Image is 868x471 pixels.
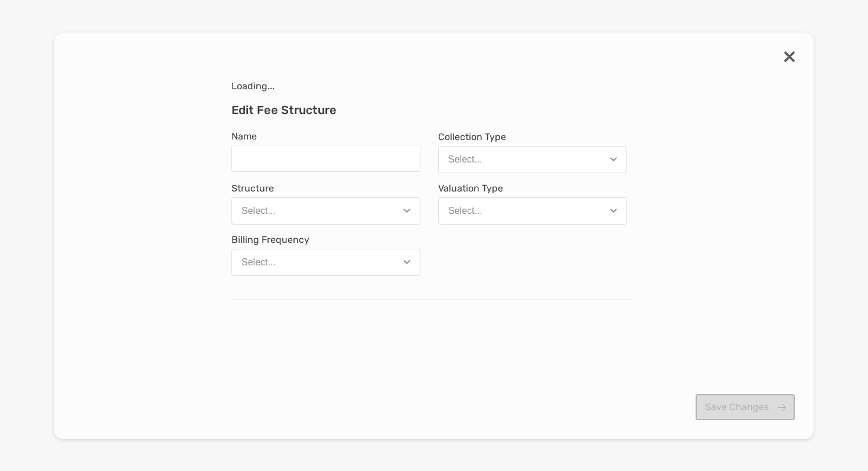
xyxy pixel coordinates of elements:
span: Structure [231,183,420,194]
button: Select... [231,197,420,225]
button: Select... [438,197,627,225]
button: Select... [231,249,420,276]
p: Loading... [231,79,637,93]
h3: Edit Fee Structure [231,103,637,117]
span: Collection Type [438,131,627,142]
img: Open dropdown arrow [403,260,410,264]
img: Open dropdown arrow [610,209,617,213]
div: Select... [448,206,482,216]
div: Select... [242,206,276,216]
span: Billing Frequency [231,234,420,245]
span: Valuation Type [438,183,627,194]
div: Select... [448,154,482,165]
img: Open dropdown arrow [403,209,410,213]
img: close wizard [784,51,795,62]
div: Select... [242,257,276,268]
label: Name [231,131,257,141]
img: Open dropdown arrow [610,157,617,161]
button: Select... [438,146,627,173]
